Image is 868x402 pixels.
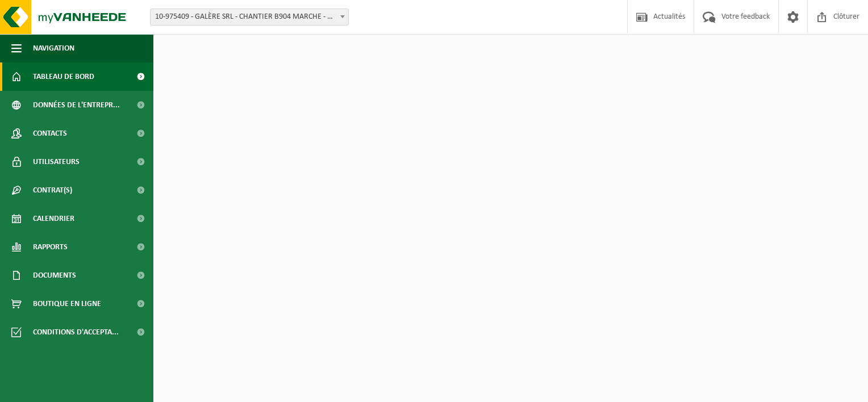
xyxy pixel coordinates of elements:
span: 10-975409 - GALÈRE SRL - CHANTIER B904 MARCHE - MARCHE-EN-FAMENNE [150,9,349,26]
span: Contacts [33,119,67,148]
span: Conditions d'accepta... [33,318,119,346]
span: Rapports [33,233,68,261]
span: Contrat(s) [33,176,72,204]
span: Navigation [33,34,74,62]
span: Boutique en ligne [33,290,101,318]
span: 10-975409 - GALÈRE SRL - CHANTIER B904 MARCHE - MARCHE-EN-FAMENNE [151,9,348,25]
span: Données de l'entrepr... [33,91,120,119]
span: Calendrier [33,204,74,233]
span: Tableau de bord [33,62,94,91]
span: Utilisateurs [33,148,80,176]
span: Documents [33,261,76,290]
